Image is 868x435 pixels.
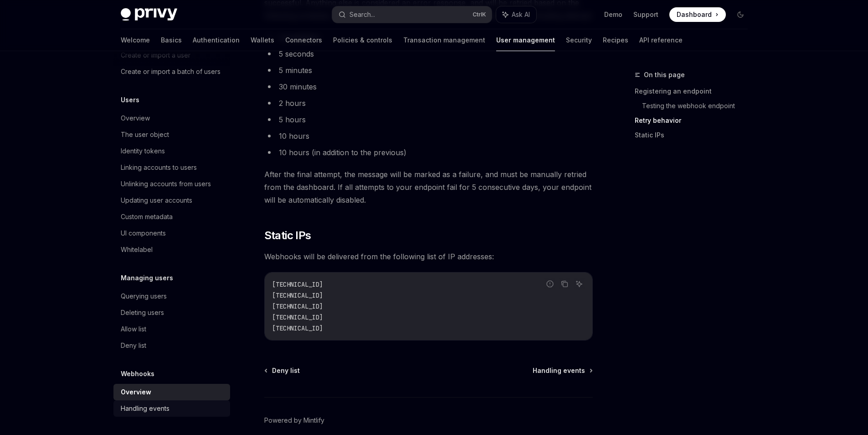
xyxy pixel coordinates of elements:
a: Updating user accounts [113,192,230,209]
a: Overview [113,110,230,126]
a: Linking accounts to users [113,159,230,176]
span: Handling events [533,366,585,375]
a: Handling events [533,366,592,375]
img: dark logo [121,8,177,21]
a: Wallets [251,29,274,51]
div: Create or import a batch of users [121,66,221,77]
div: Linking accounts to users [121,162,197,173]
div: Unlinking accounts from users [121,178,211,189]
a: Basics [161,29,182,51]
div: Updating user accounts [121,195,192,206]
button: Ask AI [496,6,536,23]
li: 10 hours (in addition to the previous) [264,146,593,159]
span: [TECHNICAL_ID] [272,291,323,299]
a: Retry behavior [635,113,755,128]
a: Recipes [603,29,628,51]
a: Security [566,29,592,51]
a: Whitelabel [113,241,230,258]
div: Handling events [121,403,169,414]
a: Registering an endpoint [635,84,755,99]
button: Copy the contents from the code block [559,278,570,290]
li: 2 hours [264,97,593,110]
span: Deny list [272,366,300,375]
h5: Managing users [121,273,173,283]
h5: Webhooks [121,368,154,379]
a: Static IPs [635,128,755,142]
div: Overview [121,113,150,124]
div: Search... [349,9,375,20]
li: 5 minutes [264,64,593,77]
span: On this page [644,69,685,80]
a: The user object [113,126,230,143]
a: Custom metadata [113,209,230,225]
a: Querying users [113,288,230,304]
div: Allow list [121,324,146,335]
a: Support [633,10,658,19]
a: Testing the webhook endpoint [642,99,755,113]
a: UI components [113,225,230,241]
a: Identity tokens [113,143,230,159]
a: Welcome [121,29,150,51]
a: Connectors [285,29,322,51]
a: Demo [604,10,622,19]
a: Policies & controls [333,29,392,51]
a: Unlinking accounts from users [113,176,230,192]
a: Authentication [193,29,240,51]
span: Webhooks will be delivered from the following list of IP addresses: [264,250,593,263]
span: [TECHNICAL_ID] [272,324,323,332]
a: Handling events [113,400,230,417]
div: The user object [121,129,169,140]
span: Ask AI [512,10,530,19]
a: Allow list [113,321,230,337]
h5: Users [121,94,139,105]
div: Querying users [121,291,167,302]
span: Static IPs [264,228,311,243]
a: Deleting users [113,304,230,321]
span: [TECHNICAL_ID] [272,313,323,321]
span: After the final attempt, the message will be marked as a failure, and must be manually retried fr... [264,168,593,206]
a: Powered by Mintlify [264,416,324,425]
div: Deleting users [121,307,164,318]
button: Search...CtrlK [332,6,492,23]
li: 5 seconds [264,47,593,60]
span: [TECHNICAL_ID] [272,302,323,310]
div: Whitelabel [121,244,153,255]
div: Overview [121,387,151,398]
a: Transaction management [403,29,485,51]
div: Custom metadata [121,211,173,222]
a: Dashboard [669,7,726,22]
div: UI components [121,228,166,239]
a: User management [496,29,555,51]
a: API reference [639,29,683,51]
button: Report incorrect code [544,278,556,290]
button: Ask AI [573,278,585,290]
div: Identity tokens [121,146,165,157]
div: Deny list [121,340,146,351]
span: Dashboard [677,10,712,19]
a: Overview [113,384,230,400]
a: Deny list [113,337,230,354]
span: [TECHNICAL_ID] [272,280,323,288]
a: Deny list [265,366,300,375]
span: Ctrl K [473,11,486,18]
li: 10 hours [264,130,593,142]
button: Toggle dark mode [733,7,748,22]
a: Create or import a batch of users [113,63,230,80]
li: 30 minutes [264,80,593,93]
li: 5 hours [264,113,593,126]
